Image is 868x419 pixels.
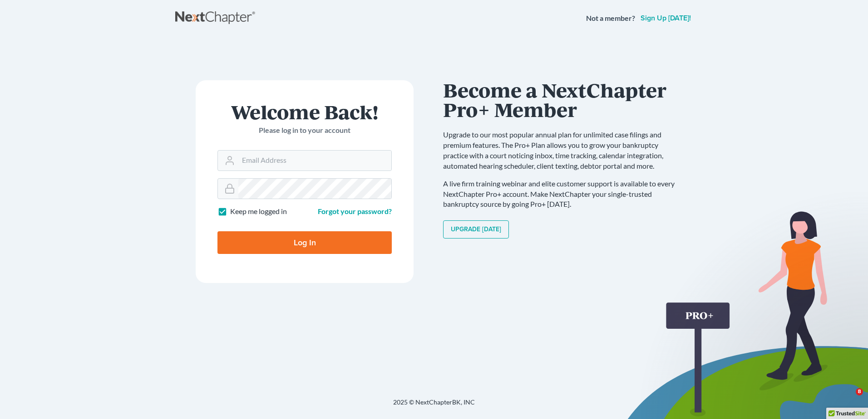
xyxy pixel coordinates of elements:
[217,102,392,122] h1: Welcome Back!
[639,15,693,22] a: Sign up [DATE]!
[856,388,863,395] span: 8
[217,231,392,254] input: Log In
[443,179,684,210] p: A live firm training webinar and elite customer support is available to every NextChapter Pro+ ac...
[443,220,509,239] a: Upgrade [DATE]
[837,388,859,410] iframe: Intercom live chat
[238,151,391,171] input: Email Address
[318,207,392,215] a: Forgot your password?
[586,13,635,24] strong: Not a member?
[230,206,287,217] label: Keep me logged in
[443,130,684,171] p: Upgrade to our most popular annual plan for unlimited case filings and premium features. The Pro+...
[217,125,392,136] p: Please log in to your account
[175,398,693,414] div: 2025 © NextChapterBK, INC
[443,80,684,119] h1: Become a NextChapter Pro+ Member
